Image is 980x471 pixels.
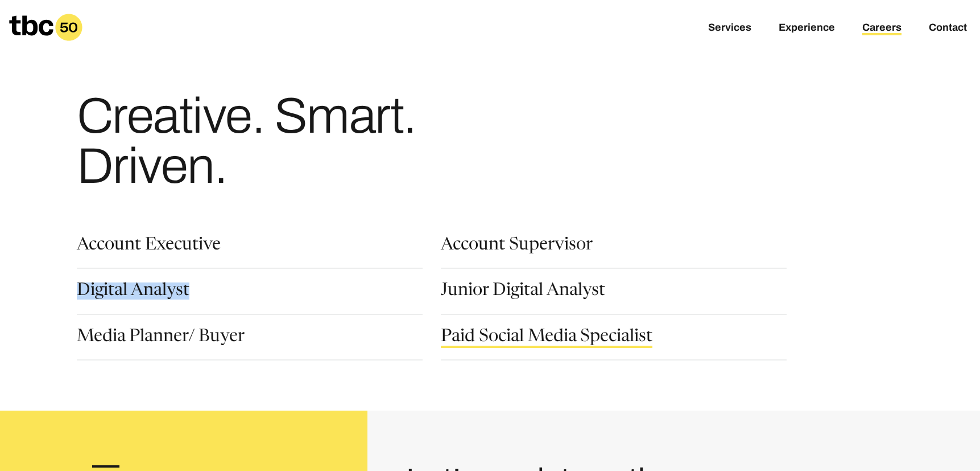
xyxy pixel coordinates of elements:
[9,14,82,41] a: Homepage
[33,66,42,75] img: tab_domain_overview_orange.svg
[862,22,902,35] a: Careers
[30,30,125,39] div: Domain: [DOMAIN_NAME]
[779,22,835,35] a: Experience
[77,282,189,302] a: Digital Analyst
[708,22,751,35] a: Services
[32,18,56,27] div: v 4.0.25
[127,67,188,75] div: Keywords by Traffic
[929,22,967,35] a: Contact
[46,67,102,75] div: Domain Overview
[441,237,593,256] a: Account Supervisor
[441,282,605,302] a: Junior Digital Analyst
[115,66,124,75] img: tab_keywords_by_traffic_grey.svg
[18,18,27,27] img: logo_orange.svg
[441,329,652,348] a: Paid Social Media Specialist
[77,237,221,256] a: Account Executive
[77,329,245,348] a: Media Planner/ Buyer
[77,91,514,191] h1: Creative. Smart. Driven.
[18,30,27,39] img: website_grey.svg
